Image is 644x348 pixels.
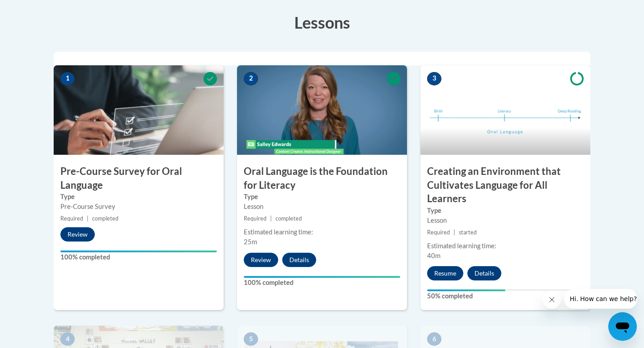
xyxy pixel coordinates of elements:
[60,192,217,202] label: Type
[420,65,590,155] img: Course Image
[275,215,302,222] span: completed
[453,229,455,236] span: |
[244,215,267,222] span: Required
[282,253,316,267] button: Details
[564,289,637,309] iframe: Message from company
[427,332,441,346] span: 6
[237,65,407,155] img: Course Image
[54,165,224,192] h3: Pre-Course Survey for Oral Language
[244,276,400,278] div: Your progress
[543,291,561,309] iframe: Close message
[467,266,501,280] button: Details
[244,192,400,202] label: Type
[608,312,637,341] iframe: Button to launch messaging window
[427,229,450,236] span: Required
[60,215,83,222] span: Required
[60,202,217,212] div: Pre-Course Survey
[244,227,400,237] div: Estimated learning time:
[92,215,119,222] span: completed
[427,266,463,280] button: Resume
[244,202,400,212] div: Lesson
[459,229,477,236] span: started
[60,227,95,242] button: Review
[60,332,75,346] span: 4
[427,206,584,216] label: Type
[237,165,407,192] h3: Oral Language is the Foundation for Literacy
[427,291,584,301] label: 50% completed
[244,238,257,246] span: 25m
[54,65,224,155] img: Course Image
[427,252,441,259] span: 40m
[244,278,400,288] label: 100% completed
[244,72,258,85] span: 2
[427,289,505,291] div: Your progress
[427,72,441,85] span: 3
[244,332,258,346] span: 5
[54,11,590,34] h3: Lessons
[427,216,584,225] div: Lesson
[87,215,89,222] span: |
[60,72,75,85] span: 1
[420,165,590,206] h3: Creating an Environment that Cultivates Language for All Learners
[427,241,584,251] div: Estimated learning time:
[244,253,278,267] button: Review
[270,215,272,222] span: |
[60,252,217,262] label: 100% completed
[60,250,217,252] div: Your progress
